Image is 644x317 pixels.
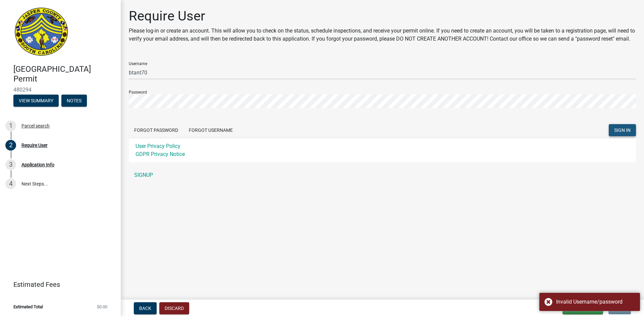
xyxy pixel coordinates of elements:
button: Forgot Username [183,124,238,136]
a: Estimated Fees [5,278,110,291]
button: SIGN IN [609,124,636,136]
div: Invalid Username/password [556,298,635,306]
wm-modal-confirm: Summary [13,98,59,104]
button: View Summary [13,95,59,107]
div: 1 [5,120,16,131]
a: GDPR Privacy Notice [136,151,185,157]
div: Application Info [21,162,54,167]
h1: Require User [129,8,636,24]
button: Discard [159,302,189,314]
div: 4 [5,178,16,189]
a: SIGNUP [129,168,636,182]
p: Please log-in or create an account. This will allow you to check on the status, schedule inspecti... [129,27,636,43]
div: Parcel search [21,123,50,128]
div: Require User [21,143,48,148]
span: Back [139,306,151,311]
span: SIGN IN [614,127,631,133]
div: 3 [5,159,16,170]
img: Jasper County, South Carolina [13,7,69,57]
wm-modal-confirm: Notes [61,98,87,104]
button: Back [134,302,157,314]
h4: [GEOGRAPHIC_DATA] Permit [13,64,115,84]
button: Notes [61,95,87,107]
span: $0.00 [97,305,107,309]
div: 2 [5,140,16,151]
span: Estimated Total [13,305,43,309]
button: Forgot Password [129,124,183,136]
a: User Privacy Policy [136,143,180,149]
span: 480294 [13,87,107,93]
